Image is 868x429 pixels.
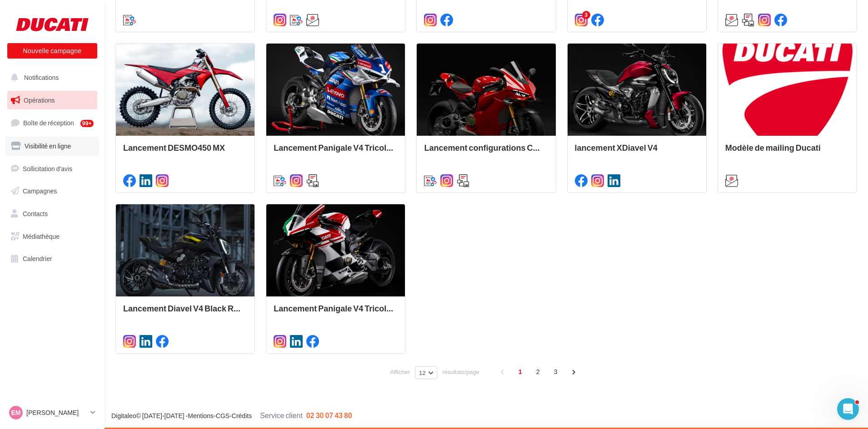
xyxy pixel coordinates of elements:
span: 3 [549,365,563,379]
a: Contacts [5,204,99,223]
a: Crédits [232,412,252,419]
span: Médiathèque [23,232,60,240]
a: Campagnes [5,182,99,201]
div: lancement XDiavel V4 [575,143,699,161]
span: Opérations [24,96,55,104]
span: Notifications [24,74,59,81]
a: Sollicitation d'avis [5,159,99,178]
span: 2 [531,365,545,379]
span: 12 [419,369,426,376]
p: [PERSON_NAME] [26,408,87,417]
div: Lancement configurations Carbone et Carbone Pro pour la Panigale V4 [424,143,548,161]
div: Lancement Diavel V4 Black Roadster Livery [123,304,247,322]
span: Contacts [23,210,48,217]
div: Lancement Panigale V4 Tricolore Italia MY25 [274,143,398,161]
a: Médiathèque [5,227,99,246]
span: © [DATE]-[DATE] - - - [111,412,352,419]
span: Campagnes [23,187,57,195]
button: Notifications [5,68,95,87]
span: Service client [260,411,303,419]
div: Lancement DESMO450 MX [123,143,247,161]
iframe: Intercom live chat [837,398,859,420]
a: Digitaleo [111,412,136,419]
div: 99+ [80,120,94,127]
span: 02 30 07 43 80 [306,411,352,419]
span: Visibilité en ligne [25,142,71,150]
a: Mentions [188,412,214,419]
span: Sollicitation d'avis [23,164,72,172]
div: 3 [582,11,590,19]
span: Calendrier [23,255,52,262]
button: 12 [415,366,437,379]
a: Visibilité en ligne [5,137,99,156]
div: Modèle de mailing Ducati [725,143,849,161]
button: Nouvelle campagne [7,43,97,59]
span: résultats/page [442,368,479,376]
a: EM [PERSON_NAME] [7,404,97,421]
a: Boîte de réception99+ [5,113,99,133]
span: 1 [513,365,528,379]
span: EM [11,408,21,417]
span: Boîte de réception [23,119,74,127]
span: Afficher [390,368,410,376]
a: CGS [216,412,229,419]
a: Calendrier [5,249,99,268]
a: Opérations [5,91,99,110]
div: Lancement Panigale V4 Tricolore MY25 [274,304,398,322]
